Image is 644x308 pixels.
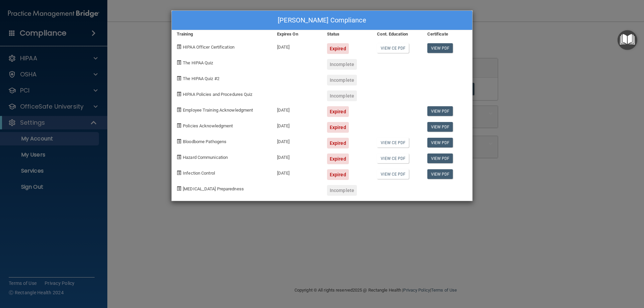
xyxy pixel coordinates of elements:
iframe: Drift Widget Chat Controller [610,262,636,287]
div: [DATE] [272,133,322,148]
div: Status [322,30,372,38]
div: Expired [327,169,349,180]
div: Certificate [422,30,472,38]
div: Cont. Education [372,30,422,38]
a: View CE PDF [377,138,409,147]
button: Open Resource Center [618,30,637,50]
div: [DATE] [272,148,322,164]
div: Incomplete [327,59,357,70]
span: The HIPAA Quiz #2 [183,76,219,81]
span: HIPAA Officer Certification [183,45,234,50]
a: View PDF [427,169,453,179]
div: Incomplete [327,90,357,101]
div: [DATE] [272,164,322,180]
span: [MEDICAL_DATA] Preparedness [183,186,244,191]
div: [PERSON_NAME] Compliance [172,11,472,30]
span: HIPAA Policies and Procedures Quiz [183,92,252,97]
a: View PDF [427,106,453,116]
div: Incomplete [327,185,357,196]
div: Expired [327,138,349,148]
span: Employee Training Acknowledgment [183,108,253,113]
a: View CE PDF [377,153,409,163]
a: View PDF [427,122,453,132]
div: Training [172,30,272,38]
a: View PDF [427,138,453,147]
a: View PDF [427,153,453,163]
div: Expired [327,43,349,54]
span: Hazard Communication [183,155,228,160]
a: View CE PDF [377,43,409,53]
span: The HIPAA Quiz [183,60,213,65]
span: Policies Acknowledgment [183,123,233,128]
div: Expired [327,122,349,133]
span: Bloodborne Pathogens [183,139,226,144]
div: Expires On [272,30,322,38]
div: Expired [327,153,349,164]
div: [DATE] [272,117,322,133]
div: Incomplete [327,75,357,85]
div: [DATE] [272,38,322,54]
span: Infection Control [183,171,215,176]
div: [DATE] [272,101,322,117]
a: View CE PDF [377,169,409,179]
div: Expired [327,106,349,117]
a: View PDF [427,43,453,53]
